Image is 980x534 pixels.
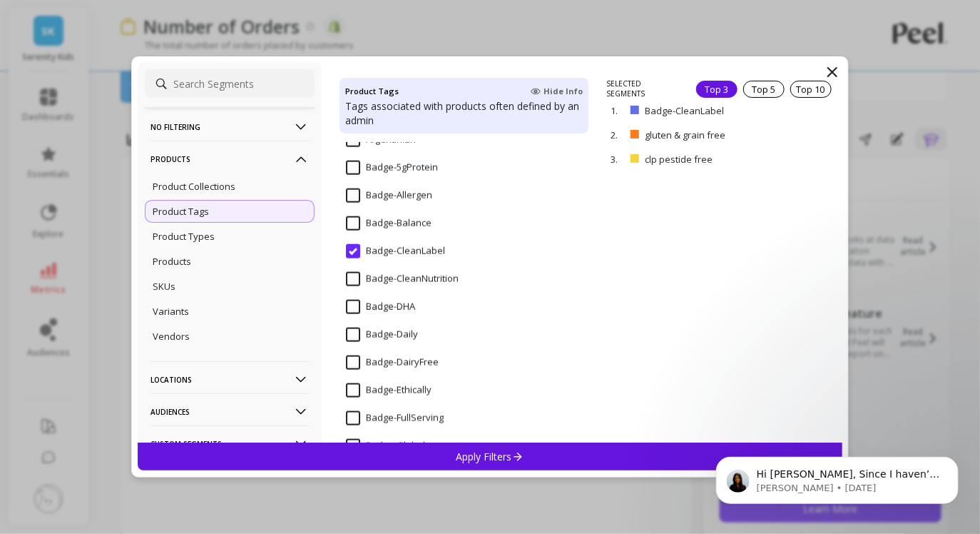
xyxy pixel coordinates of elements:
[346,328,418,342] span: Badge-Daily
[346,272,459,286] span: Badge-CleanNutrition
[346,356,439,370] span: Badge-DairyFree
[346,383,432,398] span: Badge-Ethically
[695,427,980,527] iframe: Intercom notifications message
[743,81,785,98] div: Top 5
[150,393,309,430] p: Audiences
[346,439,425,453] span: Badge-Global
[346,161,438,175] span: Badge-5gProtein
[645,153,772,166] p: clp pestide free
[346,216,432,231] span: Badge-Balance
[153,255,191,268] p: Products
[150,361,309,398] p: Locations
[153,230,215,243] p: Product Types
[456,450,524,463] p: Apply Filters
[531,86,583,97] span: Hide Info
[150,425,309,462] p: Custom Segments
[606,79,678,99] p: SELECTED SEGMENTS
[153,180,235,193] p: Product Collections
[346,300,415,314] span: Badge-DHA
[345,84,399,99] h4: Product Tags
[696,81,737,98] div: Top 3
[145,69,315,98] input: Search Segments
[611,153,625,166] p: 3.
[153,330,190,343] p: Vendors
[645,129,779,141] p: gluten & grain free
[150,109,309,145] p: No filtering
[346,411,444,425] span: Badge-FullServing
[153,305,189,318] p: Variants
[346,188,432,203] span: Badge-Allergen
[153,280,175,293] p: SKUs
[150,141,309,177] p: Products
[645,104,778,117] p: Badge-CleanLabel
[345,99,583,128] p: Tags associated with products often defined by an admin
[611,129,625,141] p: 2.
[611,104,625,117] p: 1.
[790,81,832,98] div: Top 10
[153,205,209,218] p: Product Tags
[346,244,445,258] span: Badge-CleanLabel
